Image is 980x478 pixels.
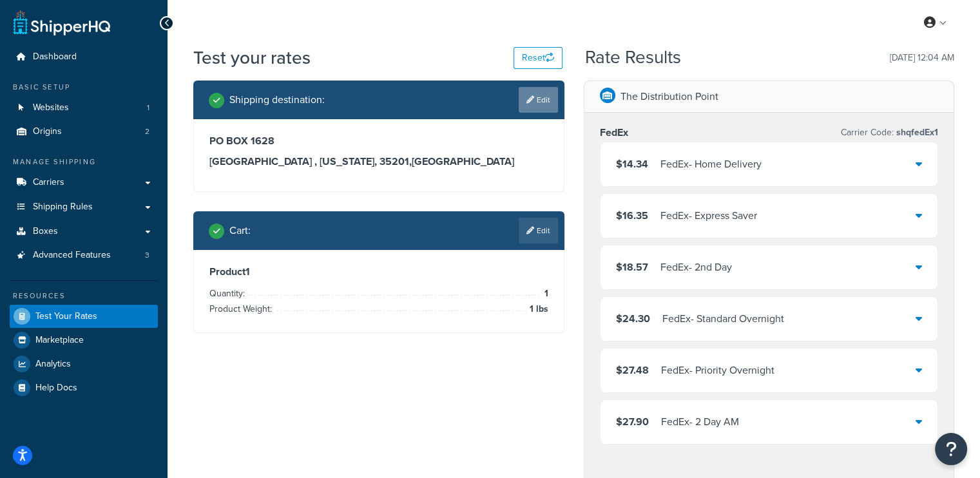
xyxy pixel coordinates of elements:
[147,102,149,113] span: 1
[10,82,158,93] div: Basic Setup
[519,87,558,113] a: Edit
[209,155,548,168] h3: [GEOGRAPHIC_DATA] , [US_STATE], 35201 , [GEOGRAPHIC_DATA]
[616,157,648,171] span: $14.34
[209,287,248,300] span: Quantity:
[660,155,762,173] div: FedEx - Home Delivery
[10,120,158,144] li: Origins
[526,301,548,317] span: 1 lbs
[616,208,648,223] span: $16.35
[616,311,650,326] span: $24.30
[33,102,69,113] span: Websites
[33,126,62,137] span: Origins
[10,220,158,244] a: Boxes
[35,359,71,370] span: Analytics
[10,376,158,399] a: Help Docs
[616,414,649,429] span: $27.90
[33,250,111,261] span: Advanced Features
[661,413,739,431] div: FedEx - 2 Day AM
[35,335,84,346] span: Marketplace
[541,286,548,301] span: 1
[193,45,311,70] h1: Test your rates
[10,157,158,167] div: Manage Shipping
[10,291,158,301] div: Resources
[10,352,158,376] a: Analytics
[10,45,158,69] a: Dashboard
[10,96,158,120] a: Websites1
[10,244,158,267] li: Advanced Features
[519,218,558,244] a: Edit
[229,94,325,106] h2: Shipping destination :
[33,177,64,188] span: Carriers
[935,433,967,465] button: Open Resource Center
[10,329,158,352] a: Marketplace
[514,47,562,69] button: Reset
[620,88,718,106] p: The Distribution Point
[35,311,97,322] span: Test Your Rates
[894,126,938,139] span: shqfedEx1
[10,96,158,120] li: Websites
[209,135,548,148] h3: PO BOX 1628
[33,202,93,213] span: Shipping Rules
[662,310,784,328] div: FedEx - Standard Overnight
[660,258,732,276] div: FedEx - 2nd Day
[616,363,649,378] span: $27.48
[145,250,149,261] span: 3
[890,49,954,67] p: [DATE] 12:04 AM
[10,244,158,267] a: Advanced Features3
[145,126,149,137] span: 2
[10,171,158,195] a: Carriers
[600,126,628,139] h3: FedEx
[209,265,548,278] h3: Product 1
[616,260,648,274] span: $18.57
[209,302,275,316] span: Product Weight:
[35,383,77,394] span: Help Docs
[229,225,251,236] h2: Cart :
[10,305,158,328] a: Test Your Rates
[841,124,938,142] p: Carrier Code:
[10,195,158,219] a: Shipping Rules
[33,226,58,237] span: Boxes
[661,361,774,379] div: FedEx - Priority Overnight
[585,48,681,68] h2: Rate Results
[33,52,77,62] span: Dashboard
[660,207,757,225] div: FedEx - Express Saver
[10,120,158,144] a: Origins2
